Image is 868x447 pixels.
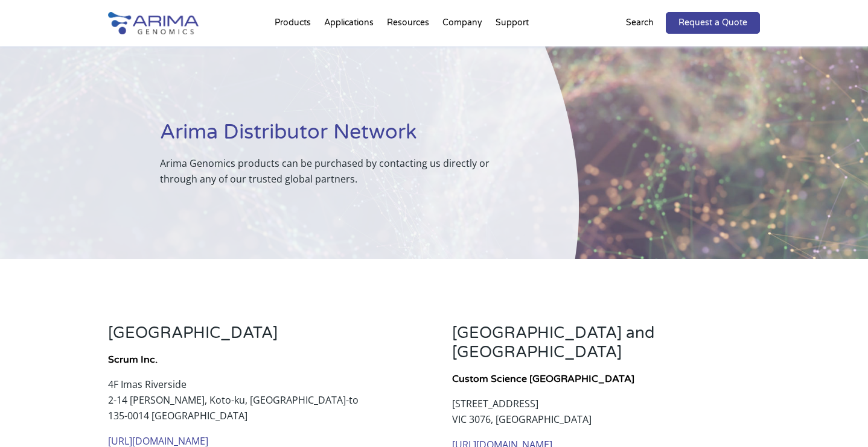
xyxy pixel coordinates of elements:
[452,324,760,371] h3: [GEOGRAPHIC_DATA] and [GEOGRAPHIC_DATA]
[452,373,634,385] a: Custom Science [GEOGRAPHIC_DATA]
[108,354,158,366] strong: Scrum Inc.
[108,12,199,34] img: Arima-Genomics-logo
[108,324,416,352] h3: [GEOGRAPHIC_DATA]
[626,15,654,31] p: Search
[666,12,760,34] a: Request a Quote
[452,396,760,437] p: [STREET_ADDRESS] VIC 3076, [GEOGRAPHIC_DATA]
[160,155,519,187] p: Arima Genomics products can be purchased by contacting us directly or through any of our trusted ...
[108,377,416,433] p: 4F Imas Riverside 2-14 [PERSON_NAME], Koto-ku, [GEOGRAPHIC_DATA]-to 135-0014 [GEOGRAPHIC_DATA]
[160,119,519,155] h1: Arima Distributor Network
